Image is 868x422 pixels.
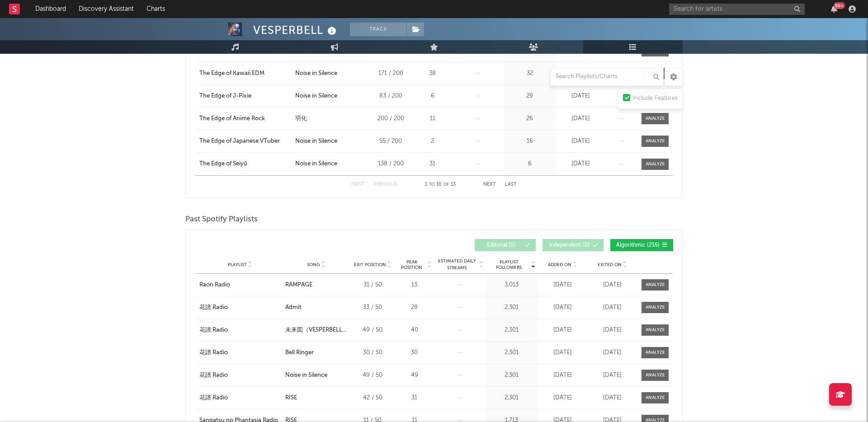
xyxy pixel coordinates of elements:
span: Playlist [228,262,247,267]
div: 42 / 50 [352,394,393,403]
a: Admit [285,303,348,312]
span: to [429,183,434,187]
div: 138 / 200 [370,159,411,169]
div: 55 / 200 [370,137,411,146]
a: 花譜 Radio [199,394,281,403]
div: Noise in Silence [295,159,337,169]
div: 28 [397,303,431,312]
div: 2,301 [488,303,535,312]
div: [DATE] [540,371,585,380]
div: 花譜 Radio [199,348,228,357]
span: Algorithmic ( 216 ) [616,243,660,248]
input: Search for artists [669,4,805,15]
a: The Edge of Japanese VTuber [199,137,291,146]
div: 40 [397,326,431,335]
a: RAMPAGE [285,281,348,290]
span: Editorial ( 0 ) [481,243,522,248]
div: 2,301 [488,326,535,335]
div: [DATE] [540,281,585,290]
div: [DATE] [540,326,585,335]
div: Noise in Silence [295,137,337,146]
div: [DATE] [558,159,603,169]
div: 16 [506,137,553,146]
div: Noise in Silence [295,92,337,101]
div: 33 / 50 [352,303,393,312]
a: 花譜 Radio [199,371,281,380]
div: Include Features [632,93,678,104]
div: 30 / 50 [352,348,393,357]
div: 83 / 200 [370,92,411,101]
div: 花譜 Radio [199,326,228,335]
div: [DATE] [558,137,603,146]
div: Noise in Silence [295,69,337,78]
div: 1 10 13 [415,179,465,190]
a: 花譜 Radio [199,326,281,335]
div: 羽化 [295,114,307,123]
button: 99+ [831,5,837,13]
div: 花譜 Radio [199,394,228,403]
div: RAMPAGE [285,281,312,290]
div: [DATE] [558,92,603,101]
span: Past Spotify Playlists [185,214,258,225]
a: Raon Radio [199,281,281,290]
div: 花譜 Radio [199,371,228,380]
span: Song [307,262,320,267]
div: [DATE] [590,326,635,335]
button: Editorial(0) [475,239,536,251]
a: The Edge of Anime Rock [199,114,291,123]
div: VESPERBELL [253,23,339,38]
a: The Edge of Kawaii EDM [199,69,291,78]
div: 32 [506,69,553,78]
button: Next [483,182,496,187]
span: Added On [548,262,571,267]
div: The Edge of Anime Rock [199,114,265,123]
button: First [351,182,364,187]
span: Exited On [598,262,622,267]
div: 2 [415,137,449,146]
span: Estimated Daily Streams [436,258,478,272]
button: Previous [373,182,397,187]
div: [DATE] [590,371,635,380]
a: RISE [285,394,348,403]
span: Exit Position [354,262,386,267]
div: [DATE] [540,348,585,357]
div: [DATE] [590,281,635,290]
div: RISE [285,394,297,403]
div: The Edge of Seiyū [199,159,247,169]
div: [DATE] [558,114,603,123]
button: Independent(0) [542,239,604,251]
div: 30 [397,348,431,357]
span: Peak Position [397,259,426,270]
div: 49 [397,371,431,380]
button: Track [350,23,406,36]
div: 99 + [834,2,845,9]
a: The Edge of J-Pixie [199,92,291,101]
button: Last [505,182,517,187]
div: The Edge of Japanese VTuber [199,137,280,146]
button: Algorithmic(216) [610,239,673,251]
div: 6 [506,159,553,169]
div: Raon Radio [199,281,230,290]
div: 200 / 200 [370,114,411,123]
a: The Edge of Seiyū [199,159,291,169]
div: 11 [415,114,449,123]
div: [DATE] [590,303,635,312]
div: Noise in Silence [285,371,327,380]
div: 31 [397,394,431,403]
div: 2,301 [488,371,535,380]
span: Playlist Followers [488,259,530,270]
div: [DATE] [590,348,635,357]
div: [DATE] [590,394,635,403]
div: 3,013 [488,281,535,290]
div: 171 / 200 [370,69,411,78]
span: of [443,183,449,187]
div: 6 [415,92,449,101]
a: 花譜 Radio [199,303,281,312]
div: 2,301 [488,348,535,357]
div: Bell Ringer [285,348,314,357]
a: 花譜 Radio [199,348,281,357]
div: Admit [285,303,302,312]
div: [DATE] [540,303,585,312]
div: 49 / 50 [352,371,393,380]
div: 31 [415,159,449,169]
